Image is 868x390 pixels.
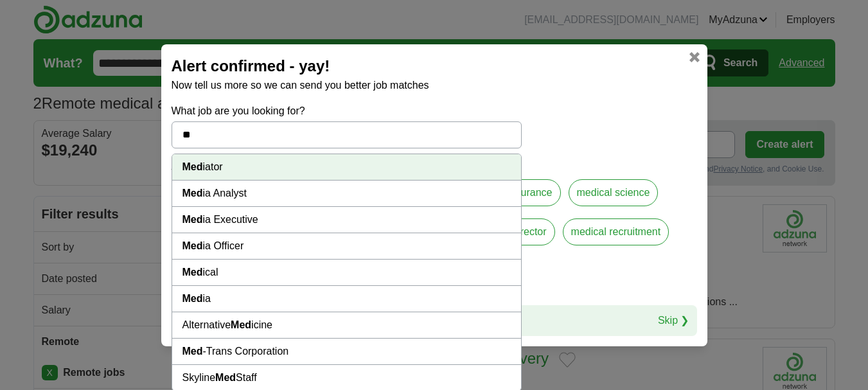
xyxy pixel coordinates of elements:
li: -Trans Corporation [172,339,521,365]
p: Now tell us more so we can send you better job matches [172,78,697,93]
strong: Med [182,346,203,357]
strong: Med [215,372,236,383]
label: What job are you looking for? [172,103,522,119]
a: Skip ❯ [658,313,689,328]
li: ia [172,286,521,312]
strong: Med [182,188,203,199]
strong: Med [182,214,203,225]
h2: Alert confirmed - yay! [172,55,697,78]
strong: Med [231,319,251,330]
label: medical recruitment [563,218,669,245]
strong: Med [182,293,203,304]
strong: Med [182,161,203,172]
li: ia Executive [172,207,521,233]
li: Alternative icine [172,312,521,339]
label: medical science [569,179,659,206]
li: ia Officer [172,233,521,260]
li: iator [172,154,521,181]
strong: Med [182,267,203,278]
li: ical [172,260,521,286]
li: ia Analyst [172,181,521,207]
strong: Med [182,240,203,251]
